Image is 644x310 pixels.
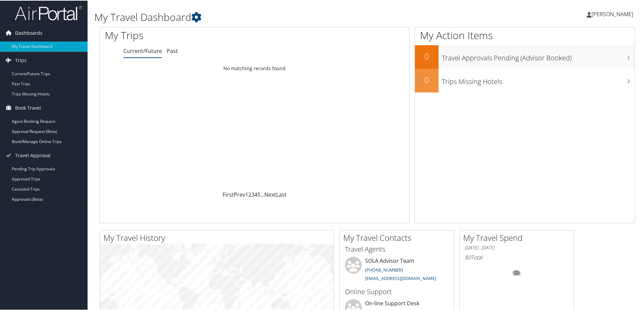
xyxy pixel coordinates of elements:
a: Prev [234,190,245,198]
h3: Travel Agents [345,244,449,253]
span: Travel Approval [15,146,51,163]
h3: Travel Approvals Pending (Advisor Booked) [442,49,635,62]
a: Next [264,190,276,198]
img: airportal-logo.png [15,4,82,20]
a: [EMAIL_ADDRESS][DOMAIN_NAME] [365,275,436,281]
h6: Total [465,253,569,260]
h6: [DATE] - [DATE] [465,244,569,250]
span: Book Travel [15,99,41,116]
a: Past [167,47,178,54]
h2: My Travel History [103,231,333,243]
h3: Trips Missing Hotels [442,73,635,86]
a: 0Travel Approvals Pending (Advisor Booked) [415,45,635,68]
a: [PHONE_NUMBER] [365,266,403,272]
h2: 0 [415,74,439,85]
a: 3 [251,190,254,198]
a: 4 [254,190,257,198]
span: [PERSON_NAME] [591,10,633,17]
a: Last [276,190,287,198]
tspan: 0% [514,271,519,275]
a: [PERSON_NAME] [587,3,640,24]
h2: My Travel Contacts [343,231,454,243]
a: Current/Future [123,47,162,54]
h1: My Action Items [415,28,635,42]
span: Dashboards [15,24,42,41]
h3: Online Support [345,286,449,296]
a: 5 [257,190,260,198]
h2: 0 [415,50,439,61]
span: … [260,190,264,198]
a: 0Trips Missing Hotels [415,68,635,92]
a: First [223,190,234,198]
span: Trips [15,51,27,68]
a: 2 [248,190,251,198]
h1: My Travel Dashboard [94,9,458,24]
h1: My Trips [105,28,275,42]
span: $0 [465,253,471,260]
td: No matching records found [100,62,409,74]
li: SOLA Advisor Team [342,256,452,284]
h2: My Travel Spend [463,231,574,243]
a: 1 [245,190,248,198]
